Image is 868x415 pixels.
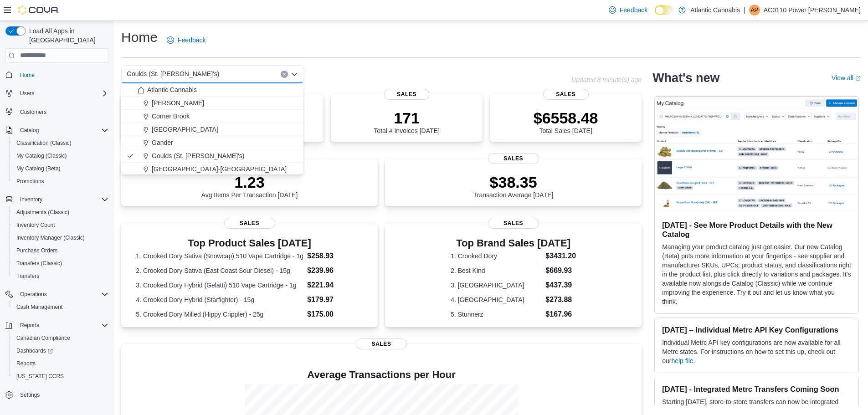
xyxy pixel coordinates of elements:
[307,265,363,276] dd: $239.96
[451,238,576,249] h3: Top Brand Sales [DATE]
[20,291,47,298] span: Operations
[9,370,112,383] button: [US_STATE] CCRS
[13,371,108,382] span: Washington CCRS
[451,281,542,290] dt: 3. [GEOGRAPHIC_DATA]
[13,345,108,356] span: Dashboards
[16,194,108,205] span: Inventory
[13,163,64,174] a: My Catalog (Beta)
[451,310,542,319] dt: 5. Stunnerz
[13,220,59,231] a: Inventory Count
[136,295,303,304] dt: 4. Crooked Dory Hybrid (Starfighter) - 15g
[121,136,303,149] button: Gander
[451,251,542,261] dt: 1. Crooked Dory
[16,289,51,300] button: Operations
[16,165,61,172] span: My Catalog (Beta)
[121,97,303,110] button: [PERSON_NAME]
[13,207,108,218] span: Adjustments (Classic)
[121,110,303,123] button: Corner Brook
[152,164,287,174] span: [GEOGRAPHIC_DATA]-[GEOGRAPHIC_DATA]
[16,360,36,367] span: Reports
[16,260,62,267] span: Transfers (Classic)
[13,258,108,269] span: Transfers (Classic)
[163,31,209,49] a: Feedback
[16,389,43,400] a: Settings
[9,357,112,370] button: Reports
[20,322,39,329] span: Reports
[224,218,275,229] span: Sales
[2,388,112,401] button: Settings
[764,5,861,15] p: AC0110 Power [PERSON_NAME]
[13,333,108,343] span: Canadian Compliance
[545,294,576,305] dd: $273.88
[16,320,43,331] button: Reports
[488,218,539,229] span: Sales
[16,289,108,300] span: Operations
[2,319,112,332] button: Reports
[307,309,363,320] dd: $175.00
[152,125,218,134] span: [GEOGRAPHIC_DATA]
[20,127,39,134] span: Catalog
[16,125,42,136] button: Catalog
[13,207,73,218] a: Adjustments (Classic)
[16,69,108,81] span: Home
[16,303,62,311] span: Cash Management
[2,193,112,206] button: Inventory
[13,302,66,313] a: Cash Management
[13,232,88,243] a: Inventory Manager (Classic)
[605,1,651,19] a: Feedback
[136,266,303,275] dt: 2. Crooked Dory Sativa (East Coast Sour Diesel) - 15g
[9,137,112,149] button: Classification (Classic)
[545,309,576,320] dd: $167.96
[545,251,576,261] dd: $3431.20
[16,247,58,254] span: Purchase Orders
[9,244,112,257] button: Purchase Orders
[121,83,303,97] button: Atlantic Cannabis
[620,5,647,15] span: Feedback
[662,325,851,334] h3: [DATE] – Individual Metrc API Key Configurations
[16,88,108,99] span: Users
[20,196,42,203] span: Inventory
[20,391,40,399] span: Settings
[121,28,158,46] h1: Home
[16,178,44,185] span: Promotions
[13,358,39,369] a: Reports
[13,150,71,161] a: My Catalog (Classic)
[16,194,46,205] button: Inventory
[16,209,69,216] span: Adjustments (Classic)
[201,173,298,191] p: 1.23
[152,138,173,147] span: Gander
[13,271,108,282] span: Transfers
[374,109,439,134] div: Total # Invoices [DATE]
[147,85,197,94] span: Atlantic Cannabis
[744,5,745,15] p: |
[2,124,112,137] button: Catalog
[136,310,303,319] dt: 5. Crooked Dory Milled (Hippy Crippler) - 25g
[534,109,598,127] p: $6558.48
[121,149,303,163] button: Goulds (St. [PERSON_NAME]'s)
[16,88,38,99] button: Users
[374,109,439,127] p: 171
[545,280,576,291] dd: $437.39
[9,219,112,231] button: Inventory Count
[13,302,108,313] span: Cash Management
[9,332,112,344] button: Canadian Compliance
[2,105,112,118] button: Customers
[13,150,108,161] span: My Catalog (Classic)
[9,149,112,162] button: My Catalog (Classic)
[13,163,108,174] span: My Catalog (Beta)
[473,173,554,199] div: Transaction Average [DATE]
[152,151,244,160] span: Goulds (St. [PERSON_NAME]'s)
[307,251,363,261] dd: $258.93
[16,334,70,342] span: Canadian Compliance
[16,320,108,331] span: Reports
[16,373,64,380] span: [US_STATE] CCRS
[356,338,407,349] span: Sales
[13,176,48,187] a: Promotions
[751,5,758,15] span: AP
[16,125,108,136] span: Catalog
[2,288,112,301] button: Operations
[136,251,303,261] dt: 1. Crooked Dory Sativa (Snowcap) 510 Vape Cartridge - 1g
[855,76,861,81] svg: External link
[307,280,363,291] dd: $221.94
